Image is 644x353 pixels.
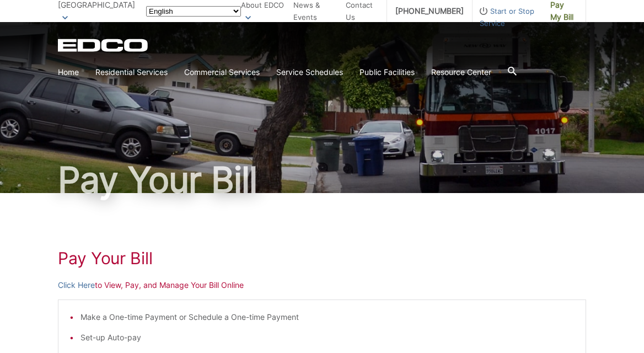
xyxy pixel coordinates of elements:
[146,6,241,17] select: Select a language
[58,162,586,197] h1: Pay Your Bill
[58,279,586,291] p: to View, Pay, and Manage Your Bill Online
[58,279,95,291] a: Click Here
[58,66,79,78] a: Home
[359,66,415,78] a: Public Facilities
[431,66,491,78] a: Resource Center
[58,248,586,268] h1: Pay Your Bill
[80,311,575,323] li: Make a One-time Payment or Schedule a One-time Payment
[276,66,343,78] a: Service Schedules
[95,66,168,78] a: Residential Services
[80,331,575,344] li: Set-up Auto-pay
[58,39,149,52] a: EDCD logo. Return to the homepage.
[184,66,260,78] a: Commercial Services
